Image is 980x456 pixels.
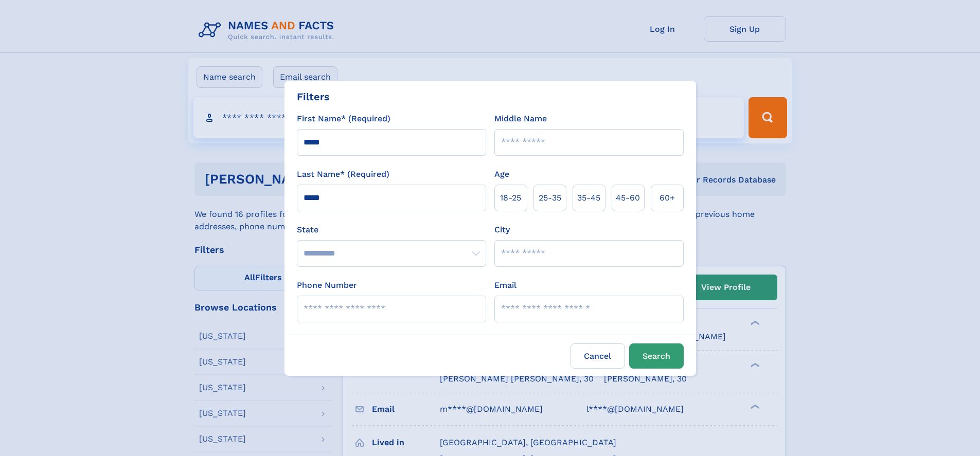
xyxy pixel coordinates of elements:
span: 60+ [660,192,675,204]
span: 45‑60 [616,192,640,204]
label: State [297,224,486,236]
label: First Name* (Required) [297,113,390,125]
span: 25‑35 [539,192,561,204]
label: Phone Number [297,279,357,291]
label: Last Name* (Required) [297,168,389,180]
label: Cancel [571,343,625,369]
span: 18‑25 [500,192,521,204]
div: Filters [297,89,330,104]
button: Search [629,343,684,369]
label: Age [494,168,509,180]
label: City [494,224,510,236]
span: 35‑45 [577,192,600,204]
label: Middle Name [494,113,547,125]
label: Email [494,279,516,291]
